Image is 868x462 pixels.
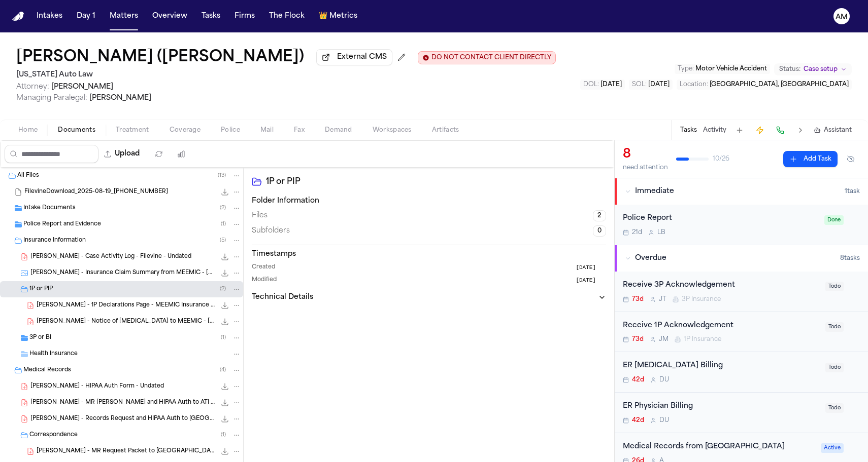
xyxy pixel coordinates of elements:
[30,399,216,407] span: [PERSON_NAME] - MR [PERSON_NAME] and HIPAA Auth to ATI Physical Therapy - [DATE]
[836,14,848,21] text: AM
[710,82,849,88] span: [GEOGRAPHIC_DATA], [GEOGRAPHIC_DATA]
[220,300,230,311] button: Download J. Smith - 1P Declarations Page - MEEMIC Insurance - 3.7.25
[576,276,596,285] span: [DATE]
[294,126,305,134] span: Fax
[615,178,868,205] button: Immediate1task
[576,276,606,285] button: [DATE]
[221,335,226,340] span: ( 1 )
[252,292,606,302] button: Technical Details
[220,205,226,211] span: ( 2 )
[593,210,606,221] span: 2
[220,398,230,408] button: Download J. Smith - MR Request and HIPAA Auth to ATI Physical Therapy - 8.25.25
[230,7,259,25] a: Firms
[30,415,216,423] span: [PERSON_NAME] - Records Request and HIPAA Auth to [GEOGRAPHIC_DATA][PERSON_NAME] - [DATE]
[632,82,647,88] span: SOL :
[220,252,230,262] button: Download J. Smith - Case Activity Log - Filevine - Undated
[73,7,99,25] button: Day 1
[576,263,606,272] button: [DATE]
[37,318,216,326] span: [PERSON_NAME] - Notice of [MEDICAL_DATA] to MEEMIC - [DATE]
[680,126,697,134] button: Tasks
[615,272,868,312] div: Open task: Receive 3P Acknowledgement
[783,151,838,167] button: Add Task
[148,7,191,25] button: Overview
[12,12,24,21] a: Home
[632,416,644,425] span: 42d
[116,126,149,134] span: Treatment
[58,126,95,134] span: Documents
[221,432,226,438] span: ( 1 )
[623,401,819,412] div: ER Physician Billing
[24,188,168,197] span: FilevineDownload_2025-08-19_[PHONE_NUMBER]
[659,376,669,384] span: D U
[170,126,201,134] span: Coverage
[252,211,268,221] span: Files
[576,263,596,272] span: [DATE]
[220,317,230,327] button: Download J. Smith - Notice of Retainer to MEEMIC - 6.14.25
[804,65,838,73] span: Case setup
[197,7,224,25] button: Tasks
[632,228,642,237] span: 21d
[695,66,767,72] span: Motor Vehicle Accident
[600,82,622,88] span: [DATE]
[675,64,770,74] button: Edit Type: Motor Vehicle Accident
[16,69,556,81] h2: [US_STATE] Auto Law
[773,123,787,137] button: Make a Call
[659,295,666,303] span: J T
[623,213,818,224] div: Police Report
[98,145,146,163] button: Upload
[16,49,304,67] h1: [PERSON_NAME] ([PERSON_NAME])
[252,276,277,285] span: Modified
[23,220,101,229] span: Police Report and Evidence
[89,94,151,102] span: [PERSON_NAME]
[37,301,216,310] span: [PERSON_NAME] - 1P Declarations Page - MEEMIC Insurance - [DATE]
[51,83,113,91] span: [PERSON_NAME]
[623,280,819,291] div: Receive 3P Acknowledgement
[682,295,721,303] span: 3P Insurance
[252,226,290,236] span: Subfolders
[623,146,668,163] div: 8
[418,51,556,64] button: Edit client contact restriction
[432,126,459,134] span: Artifacts
[629,80,673,90] button: Edit SOL: 2028-07-01
[220,381,230,392] button: Download J. Smith - HIPAA Auth Form - Undated
[703,126,726,134] button: Activity
[732,123,747,137] button: Add Task
[580,80,625,90] button: Edit DOL: 2025-07-01
[220,286,226,292] span: ( 2 )
[23,237,86,245] span: Insurance Information
[431,54,551,62] span: DO NOT CONTACT CLIENT DIRECTLY
[260,126,274,134] span: Mail
[623,320,819,332] div: Receive 1P Acknowledgement
[220,187,230,197] button: Download FilevineDownload_2025-08-19_17-18-14-012
[265,7,309,25] button: The Flock
[37,447,216,456] span: [PERSON_NAME] - MR Request Packet to [GEOGRAPHIC_DATA] - [DATE]
[30,253,191,261] span: [PERSON_NAME] - Case Activity Log - Filevine - Undated
[615,393,868,433] div: Open task: ER Physician Billing
[713,155,729,163] span: 10 / 26
[12,12,24,21] img: Finch Logo
[29,431,78,440] span: Correspondence
[16,49,304,67] button: Edit matter name
[315,7,361,25] a: crownMetrics
[774,63,852,75] button: Change status from Case setup
[623,441,815,453] div: Medical Records from [GEOGRAPHIC_DATA]
[824,215,844,225] span: Done
[623,164,668,172] div: need attention
[845,187,860,196] span: 1 task
[825,282,844,291] span: Todo
[821,443,844,453] span: Active
[825,322,844,332] span: Todo
[17,172,39,180] span: All Files
[220,414,230,424] button: Download J. Smith - Records Request and HIPAA Auth to Corewell Health Wayne Hospital - 7.1.25
[623,360,819,372] div: ER [MEDICAL_DATA] Billing
[30,382,164,391] span: [PERSON_NAME] - HIPAA Auth Form - Undated
[220,238,226,243] span: ( 5 )
[615,205,868,245] div: Open task: Police Report
[252,263,275,272] span: Created
[266,176,606,188] h2: 1P or PIP
[840,254,860,262] span: 8 task s
[220,268,230,278] button: Download J. Smith - Insurance Claim Summary from MEEMIC - 7.10.25
[659,416,669,425] span: D U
